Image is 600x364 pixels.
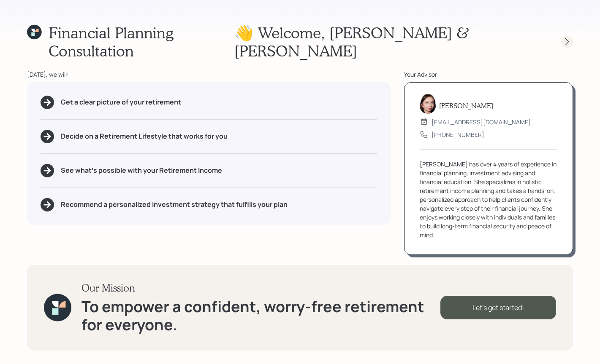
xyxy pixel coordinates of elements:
h1: 👋 Welcome , [PERSON_NAME] & [PERSON_NAME] [234,24,546,60]
h5: Decide on a Retirement Lifestyle that works for you [61,132,228,140]
div: Let's get started! [440,296,556,319]
img: aleksandra-headshot.png [420,94,436,114]
h3: Our Mission [81,282,440,294]
h5: Get a clear picture of your retirement [61,98,181,106]
h5: Recommend a personalized investment strategy that fulfills your plan [61,201,288,209]
h1: Financial Planning Consultation [49,24,235,60]
h5: See what's possible with your Retirement Income [61,166,222,174]
div: [PERSON_NAME] has over 4 years of experience in financial planning, investment advising and finan... [420,160,557,239]
div: [PHONE_NUMBER] [432,130,484,139]
div: [EMAIL_ADDRESS][DOMAIN_NAME] [432,118,531,126]
h1: To empower a confident, worry-free retirement for everyone. [81,297,440,334]
div: Your Advisor [404,70,573,79]
h5: [PERSON_NAME] [439,102,493,110]
div: [DATE], we will: [27,70,391,79]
